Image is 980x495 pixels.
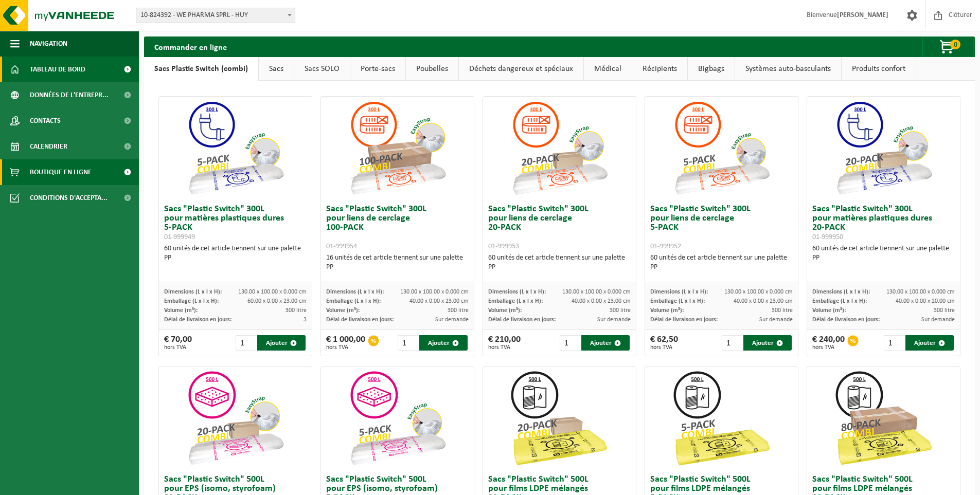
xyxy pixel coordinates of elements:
button: Ajouter [905,335,954,351]
h3: Sacs "Plastic Switch" 300L pour liens de cerclage 100-PACK [326,205,469,251]
a: Sacs Plastic Switch (combi) [144,57,258,81]
span: Dimensions (L x l x H): [650,289,708,295]
span: Sur demande [759,317,793,323]
span: 40.00 x 0.00 x 23.00 cm [572,298,631,304]
img: 01-999953 [508,97,611,199]
span: Délai de livraison en jours: [326,317,394,323]
img: 01-999954 [346,97,449,199]
span: Calendrier [30,134,67,159]
div: 60 unités de cet article tiennent sur une palette [164,244,307,263]
span: 130.00 x 100.00 x 0.000 cm [400,289,469,295]
a: Bigbags [688,57,735,81]
span: Emballage (L x l x H): [488,298,543,304]
span: Dimensions (L x l x H): [164,289,222,295]
span: Sur demande [921,317,955,323]
div: 16 unités de cet article tiennent sur une palette [326,253,469,272]
span: 01-999949 [164,233,195,241]
span: hors TVA [326,344,365,351]
a: Sacs SOLO [294,57,350,81]
span: 300 litre [610,307,631,314]
span: 300 litre [286,307,307,314]
span: 10-824392 - WE PHARMA SPRL - HUY [136,8,295,23]
span: Volume (m³): [164,307,198,314]
span: Tableau de bord [30,57,85,82]
h3: Sacs "Plastic Switch" 300L pour matières plastiques dures 20-PACK [812,205,955,242]
span: 130.00 x 100.00 x 0.000 cm [724,289,793,295]
button: Ajouter [257,335,306,351]
span: Dimensions (L x l x H): [488,289,546,295]
a: Poubelles [406,57,458,81]
span: Conditions d'accepta... [30,185,108,211]
div: € 240,00 [812,335,845,351]
span: 300 litre [448,307,469,314]
strong: [PERSON_NAME] [837,11,888,19]
span: hors TVA [164,344,192,351]
div: PP [650,263,793,272]
span: hors TVA [488,344,521,351]
span: Sur demande [597,317,631,323]
span: Emballage (L x l x H): [812,298,867,304]
span: hors TVA [650,344,678,351]
a: Déchets dangereux et spéciaux [459,57,583,81]
span: 01-999950 [812,233,843,241]
span: Délai de livraison en jours: [812,317,880,323]
button: 0 [922,36,974,57]
img: 01-999963 [670,367,773,470]
span: 40.00 x 0.00 x 23.00 cm [409,298,469,304]
span: 130.00 x 100.00 x 0.000 cm [886,289,955,295]
span: Données de l'entrepr... [30,82,109,108]
input: 1 [722,335,743,351]
span: Volume (m³): [650,307,684,314]
h3: Sacs "Plastic Switch" 300L pour liens de cerclage 5-PACK [650,205,793,251]
span: 300 litre [772,307,793,314]
span: 0 [950,40,960,49]
img: 01-999952 [670,97,773,199]
input: 1 [560,335,581,351]
span: Dimensions (L x l x H): [812,289,870,295]
span: 01-999954 [326,243,357,250]
span: Boutique en ligne [30,159,92,185]
div: PP [812,253,955,263]
div: PP [488,263,631,272]
span: Navigation [30,31,67,57]
span: Délai de livraison en jours: [488,317,556,323]
span: Emballage (L x l x H): [650,298,705,304]
span: 10-824392 - WE PHARMA SPRL - HUY [136,8,295,23]
a: Produits confort [842,57,916,81]
a: Systèmes auto-basculants [735,57,841,81]
a: Récipients [632,57,687,81]
span: 01-999952 [650,243,681,250]
img: 01-999956 [184,367,287,470]
span: Volume (m³): [326,307,360,314]
img: 01-999968 [832,367,935,470]
input: 1 [884,335,905,351]
a: Porte-sacs [350,57,405,81]
img: 01-999964 [508,367,611,470]
a: Médical [584,57,632,81]
div: € 70,00 [164,335,192,351]
div: € 1 000,00 [326,335,365,351]
h2: Commander en ligne [144,36,237,57]
button: Ajouter [419,335,468,351]
div: € 210,00 [488,335,521,351]
div: 60 unités de cet article tiennent sur une palette [488,253,631,272]
span: Délai de livraison en jours: [164,317,231,323]
span: 01-999953 [488,243,519,250]
span: Sur demande [435,317,469,323]
a: Sacs [259,57,294,81]
div: PP [326,263,469,272]
input: 1 [236,335,257,351]
img: 01-999950 [832,97,935,199]
span: 3 [304,317,307,323]
button: Ajouter [743,335,792,351]
span: Volume (m³): [488,307,522,314]
h3: Sacs "Plastic Switch" 300L pour liens de cerclage 20-PACK [488,205,631,251]
span: 130.00 x 100.00 x 0.000 cm [238,289,307,295]
div: € 62,50 [650,335,678,351]
span: hors TVA [812,344,845,351]
span: 300 litre [934,307,955,314]
span: Volume (m³): [812,307,846,314]
span: Dimensions (L x l x H): [326,289,384,295]
span: 130.00 x 100.00 x 0.000 cm [562,289,631,295]
div: 60 unités de cet article tiennent sur une palette [650,253,793,272]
